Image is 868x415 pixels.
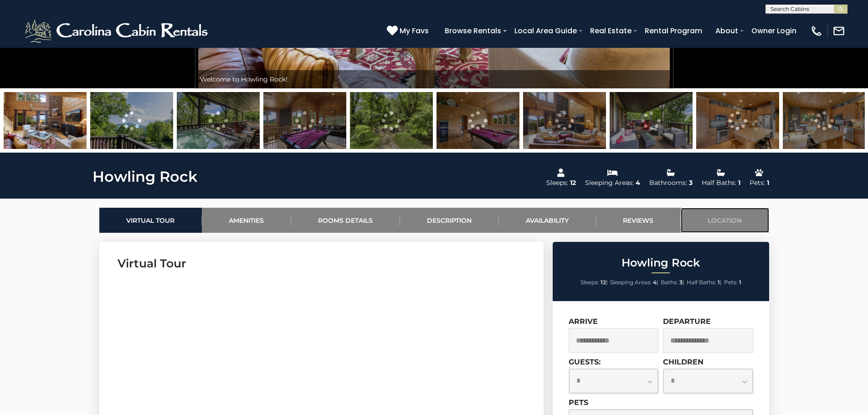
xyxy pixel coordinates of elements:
[610,279,652,286] span: Sleeping Areas:
[832,25,845,37] img: mail-regular-white.png
[90,92,173,149] img: 163273547
[23,17,212,45] img: White-1-2.png
[679,279,683,286] strong: 3
[387,25,431,37] a: My Favs
[610,92,693,149] img: 165012417
[510,23,581,39] a: Local Area Guide
[118,256,525,272] h3: Virtual Tour
[195,70,673,88] div: Welcome to Howling Rock!
[569,317,598,326] label: Arrive
[596,208,681,233] a: Reviews
[437,92,519,149] img: 165012397
[661,277,684,288] li: |
[569,358,601,366] label: Guests:
[499,208,596,233] a: Availability
[783,92,866,149] img: 165012400
[580,279,599,286] span: Sleeps:
[724,279,738,286] span: Pets:
[350,92,433,149] img: 165012424
[661,279,678,286] span: Baths:
[263,92,346,149] img: 165012396
[747,23,801,39] a: Owner Login
[681,208,769,233] a: Location
[586,23,636,39] a: Real Estate
[202,208,291,233] a: Amenities
[663,358,704,366] label: Children
[640,23,707,39] a: Rental Program
[177,92,260,149] img: 165012420
[569,398,588,407] label: Pets
[400,25,429,36] span: My Favs
[400,208,499,233] a: Description
[4,92,87,149] img: 165012394
[810,25,823,37] img: phone-regular-white.png
[653,279,657,286] strong: 4
[555,257,767,269] h2: Howling Rock
[696,92,779,149] img: 165012399
[711,23,743,39] a: About
[739,279,741,286] strong: 1
[99,208,202,233] a: Virtual Tour
[718,279,720,286] strong: 1
[601,279,606,286] strong: 12
[291,208,400,233] a: Rooms Details
[523,92,606,149] img: 165012393
[580,277,608,288] li: |
[663,317,711,326] label: Departure
[687,277,722,288] li: |
[687,279,716,286] span: Half Baths:
[440,23,506,39] a: Browse Rentals
[610,277,658,288] li: |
